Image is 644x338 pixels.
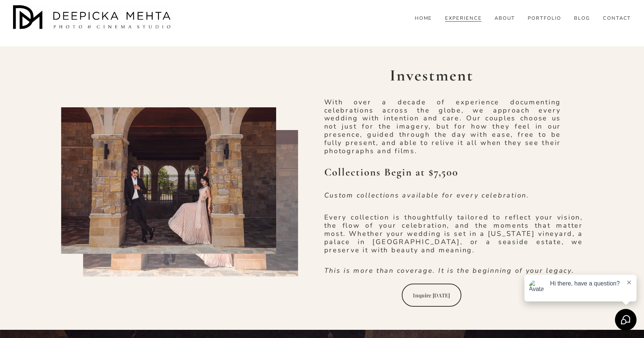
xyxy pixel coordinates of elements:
[528,15,561,22] a: PORTFOLIO
[603,15,631,22] a: CONTACT
[324,98,561,155] p: With over a decade of experience documenting celebrations across the globe, we approach every wed...
[324,191,529,200] em: Custom collections available for every celebration.
[324,266,574,275] em: This is more than coverage. It is the beginning of your legacy.
[574,15,590,22] a: folder dropdown
[324,166,458,179] strong: Collections Begin at $7,500
[390,66,474,85] strong: Investment
[402,284,461,307] a: Inquire [DATE]
[495,15,515,22] a: ABOUT
[574,16,590,22] span: BLOG
[324,214,583,254] p: Every collection is thoughtfully tailored to reflect your vision, the flow of your celebration, a...
[445,15,482,22] a: EXPERIENCE
[415,15,432,22] a: HOME
[13,5,173,31] img: Austin Wedding Photographer - Deepicka Mehta Photography &amp; Cinematography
